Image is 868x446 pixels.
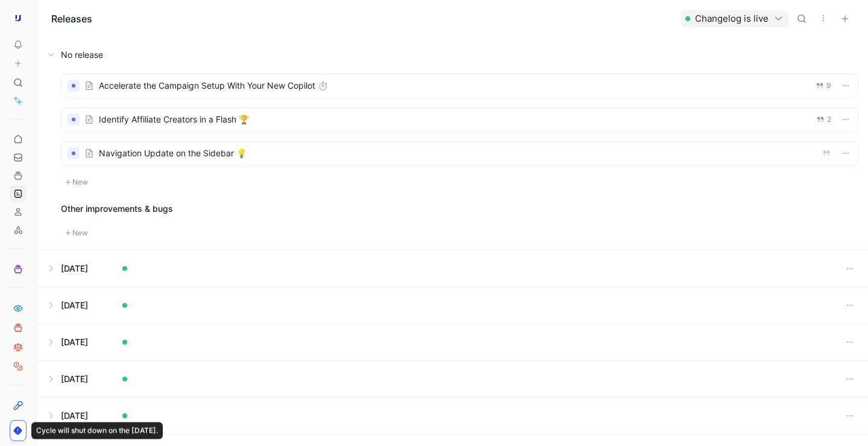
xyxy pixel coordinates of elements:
[827,116,831,123] span: 2
[814,113,834,126] button: 2
[681,10,788,27] button: Changelog is live
[826,82,831,89] span: 9
[61,175,92,190] button: New
[813,79,834,92] button: 9
[51,11,92,26] h1: Releases
[10,10,27,27] button: Upfluence
[61,226,92,240] button: New
[61,202,858,216] div: Other improvements & bugs
[31,422,163,439] div: Cycle will shut down on the [DATE].
[12,12,24,24] img: Upfluence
